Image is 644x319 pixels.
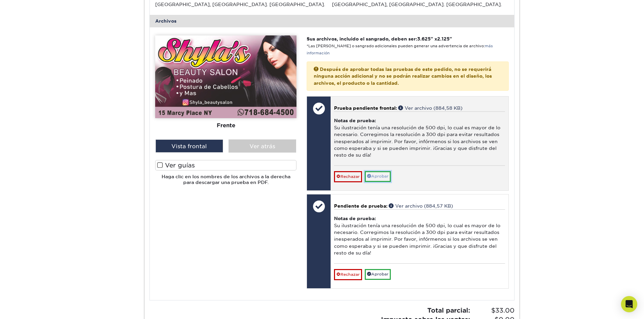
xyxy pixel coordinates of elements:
[450,36,452,42] font: "
[431,36,437,42] font: " x
[334,125,500,158] font: Su ilustración tenía una resolución de 500 dpi, lo cual es mayor de lo necesario. Corregimos la r...
[340,174,360,179] font: Rechazar
[437,36,450,42] font: 2.125
[217,122,235,128] font: Frente
[162,174,290,179] font: Haga clic en los nombres de los archivos a la derecha
[307,44,493,55] a: más información
[389,203,453,209] a: Ver archivo (884,57 KB)
[405,105,462,111] font: Ver archivo (884,58 KB)
[183,180,269,185] font: para descargar una prueba en PDF.
[340,272,360,277] font: Rechazar
[155,18,176,24] font: Archivos
[314,67,492,86] font: Después de aprobar todas las pruebas de este pedido, no se requerirá ninguna acción adicional y n...
[427,307,470,314] font: Total parcial:
[171,143,207,149] font: Vista frontal
[398,105,462,111] a: Ver archivo (884,58 KB)
[332,2,502,7] font: [GEOGRAPHIC_DATA], [GEOGRAPHIC_DATA]. [GEOGRAPHIC_DATA].
[334,171,362,182] a: Rechazar
[307,44,485,48] font: *Las [PERSON_NAME] o sangrado adicionales pueden generar una advertencia de archivo:
[365,171,391,182] a: Aprobar
[249,143,275,149] font: Ver atrás
[334,118,376,123] font: Notas de prueba:
[155,2,325,7] font: [GEOGRAPHIC_DATA], [GEOGRAPHIC_DATA]. [GEOGRAPHIC_DATA].
[334,269,362,280] a: Rechazar
[165,162,195,169] font: Ver guías
[371,174,388,179] font: Aprobar
[307,36,417,42] font: Sus archivos, incluido el sangrado, deben ser:
[371,272,388,276] font: Aprobar
[491,307,515,314] font: $33.00
[334,105,397,111] font: Prueba pendiente frontal:
[621,296,637,312] div: Abrir Intercom Messenger
[334,223,500,256] font: Su ilustración tenía una resolución de 500 dpi, lo cual es mayor de lo necesario. Corregimos la r...
[417,36,431,42] font: 3.625
[334,216,376,221] font: Notas de prueba:
[395,203,453,209] font: Ver archivo (884,57 KB)
[334,203,387,209] font: Pendiente de prueba:
[365,269,391,280] a: Aprobar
